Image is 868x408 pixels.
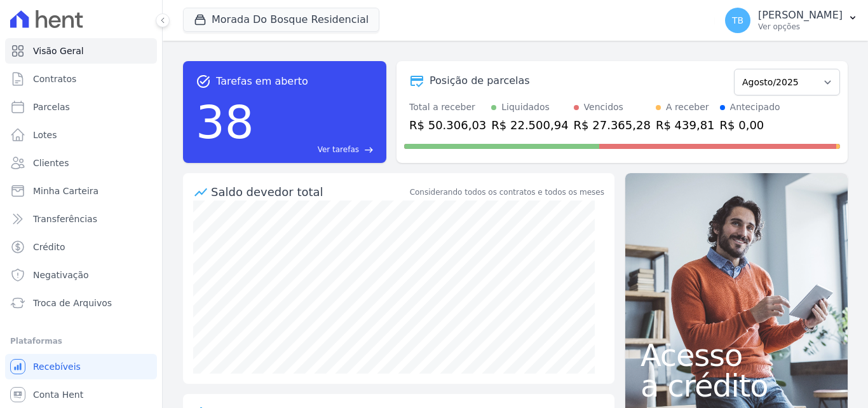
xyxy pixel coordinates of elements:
[715,3,868,38] button: TB [PERSON_NAME] Ver opções
[730,101,780,114] div: Antecipado
[196,89,254,155] div: 38
[318,144,359,155] span: Ver tarefas
[5,262,157,288] a: Negativação
[33,269,89,281] span: Negativação
[33,101,70,113] span: Parcelas
[216,74,308,89] span: Tarefas em aberto
[5,234,157,260] a: Crédito
[5,122,157,148] a: Lotes
[5,354,157,379] a: Recebíveis
[196,74,211,89] span: task_alt
[501,101,550,114] div: Liquidados
[574,116,651,134] div: R$ 27.365,28
[33,213,97,225] span: Transferências
[33,129,57,141] span: Lotes
[5,150,157,176] a: Clientes
[5,290,157,316] a: Troca de Arquivos
[33,388,83,401] span: Conta Hent
[5,382,157,407] a: Conta Hent
[758,22,843,32] p: Ver opções
[584,101,623,114] div: Vencidos
[656,116,715,134] div: R$ 439,81
[641,370,832,401] span: a crédito
[409,116,486,134] div: R$ 50.306,03
[33,185,98,197] span: Minha Carteira
[33,241,65,253] span: Crédito
[211,183,407,200] div: Saldo devedor total
[33,73,76,85] span: Contratos
[364,145,374,155] span: east
[33,360,81,373] span: Recebíveis
[491,116,568,134] div: R$ 22.500,94
[666,101,709,114] div: A receber
[33,297,112,309] span: Troca de Arquivos
[259,144,374,155] a: Ver tarefas east
[720,116,780,134] div: R$ 0,00
[758,9,843,22] p: [PERSON_NAME]
[33,45,84,57] span: Visão Geral
[5,94,157,120] a: Parcelas
[641,340,832,370] span: Acesso
[5,178,157,204] a: Minha Carteira
[5,38,157,64] a: Visão Geral
[430,73,530,88] div: Posição de parcelas
[183,8,379,32] button: Morada Do Bosque Residencial
[10,334,152,349] div: Plataformas
[409,101,486,114] div: Total a receber
[5,66,157,92] a: Contratos
[732,16,743,25] span: TB
[33,157,69,169] span: Clientes
[5,206,157,232] a: Transferências
[410,186,604,198] div: Considerando todos os contratos e todos os meses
